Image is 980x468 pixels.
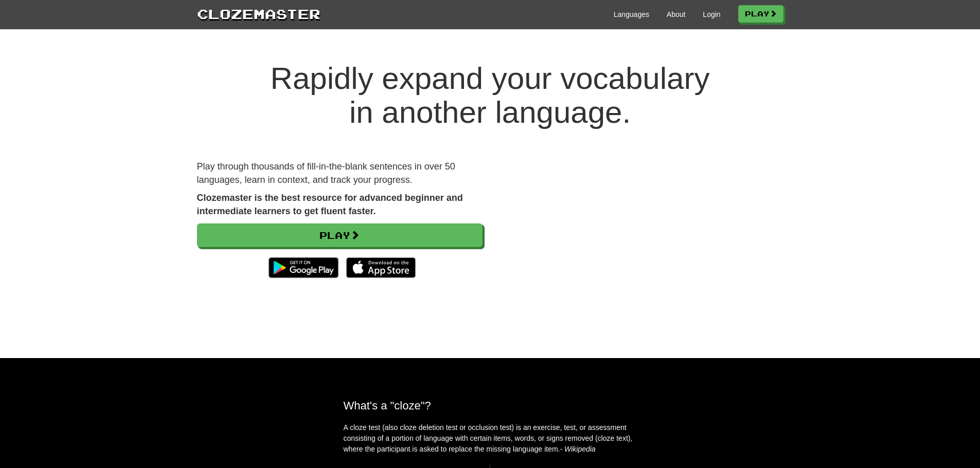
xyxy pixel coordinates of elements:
[197,223,483,247] a: Play
[197,4,320,23] a: Clozemaster
[344,422,637,455] p: A cloze test (also cloze deletion test or occlusion test) is an exercise, test, or assessment con...
[344,399,637,412] h2: What's a "cloze"?
[738,5,783,23] a: Play
[197,160,483,186] p: Play through thousands of fill-in-the-blank sentences in over 50 languages, learn in context, and...
[703,9,720,20] a: Login
[263,252,343,283] img: Get it on Google Play
[346,257,416,278] img: Download_on_the_App_Store_Badge_US-UK_135x40-25178aeef6eb6b83b96f5f2d004eda3bffbb37122de64afbaef7...
[197,193,463,216] strong: Clozemaster is the best resource for advanced beginner and intermediate learners to get fluent fa...
[560,445,596,453] em: - Wikipedia
[614,9,649,20] a: Languages
[667,9,686,20] a: About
